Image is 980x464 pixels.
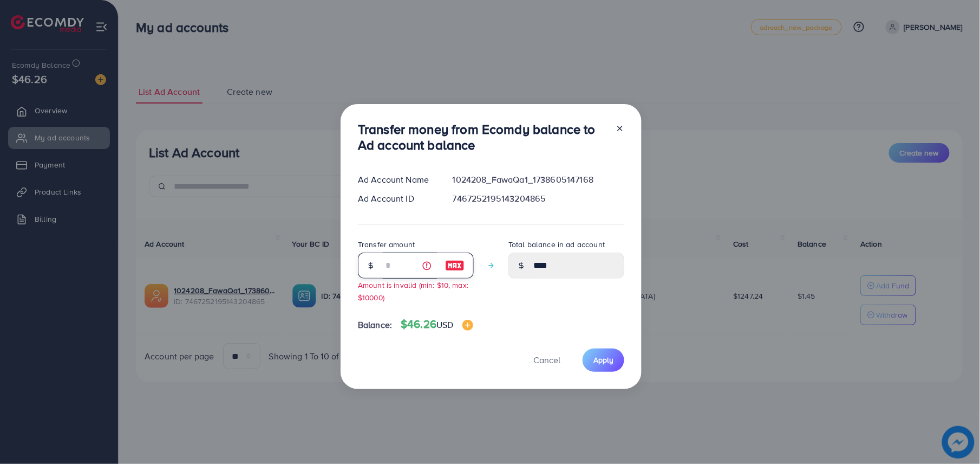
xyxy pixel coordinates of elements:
span: USD [436,319,453,331]
div: Ad Account ID [349,192,444,205]
img: image [462,320,473,331]
span: Balance: [358,319,392,331]
div: Ad Account Name [349,173,444,186]
span: Apply [593,355,613,365]
label: Transfer amount [358,239,415,250]
h4: $46.26 [401,318,473,331]
div: 7467252195143204865 [444,192,633,205]
h3: Transfer money from Ecomdy balance to Ad account balance [358,121,607,153]
div: 1024208_FawaQa1_1738605147168 [444,173,633,186]
img: image [445,259,465,272]
button: Apply [583,349,624,372]
button: Cancel [520,349,574,372]
span: Cancel [533,354,560,366]
small: Amount is invalid (min: $10, max: $10000) [358,280,468,302]
label: Total balance in ad account [508,239,605,250]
